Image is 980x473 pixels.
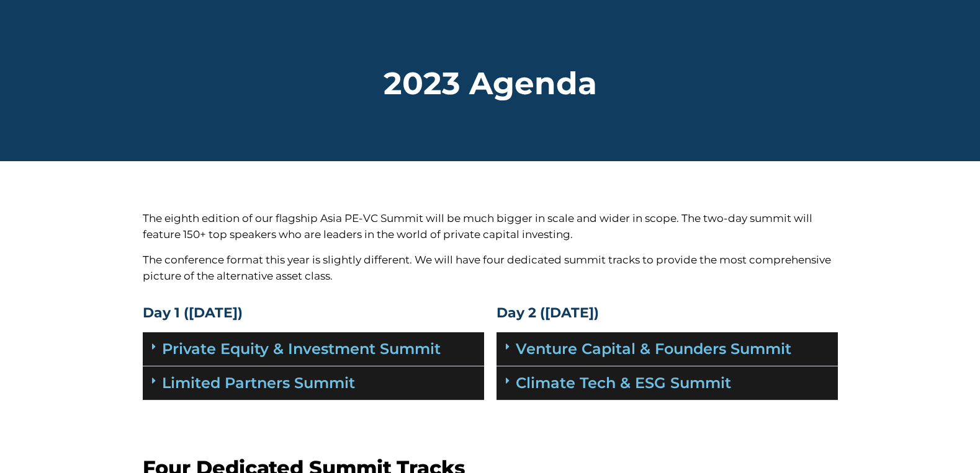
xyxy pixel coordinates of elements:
a: Climate Tech & ESG Summit [516,374,731,392]
p: The eighth edition of our flagship Asia PE-VC Summit will be much bigger in scale and wider in sc... [143,211,838,242]
a: Venture Capital & Founders​ Summit [516,340,791,358]
h4: Day 1 ([DATE]) [143,306,484,320]
h4: Day 2 ([DATE]) [497,306,838,320]
a: Limited Partners Summit [162,374,355,392]
p: The conference format this year is slightly different. We will have four dedicated summit tracks ... [143,252,838,284]
a: Private Equity & Investment Summit [162,340,441,358]
h2: 2023 Agenda [143,68,838,99]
